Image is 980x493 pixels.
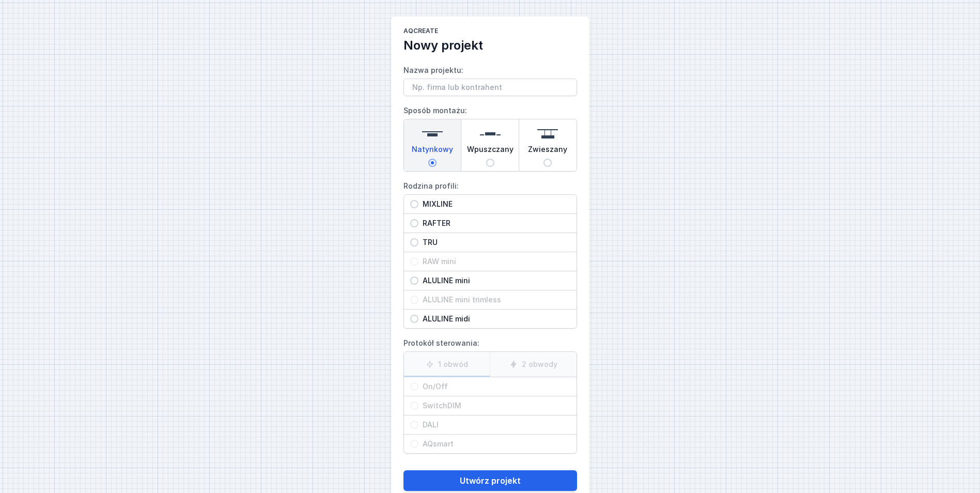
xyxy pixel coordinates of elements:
[467,144,514,159] span: Wpuszczany
[418,237,570,248] span: TRU
[410,315,418,323] input: ALULINE midi
[410,238,418,246] input: TRU
[403,62,577,96] label: Nazwa projektu:
[537,124,558,144] img: suspended.svg
[486,159,494,167] input: Wpuszczany
[403,335,577,454] label: Protokół sterowania:
[403,27,577,37] h1: AQcreate
[418,314,570,324] span: ALULINE midi
[403,178,577,329] label: Rodzina profili:
[418,218,570,228] span: RAFTER
[528,144,567,159] span: Zwieszany
[428,159,437,167] input: Natynkowy
[403,79,577,96] input: Nazwa projektu:
[418,199,570,209] span: MIXLINE
[410,219,418,227] input: RAFTER
[403,37,577,54] h2: Nowy projekt
[410,276,418,285] input: ALULINE mini
[480,124,501,144] img: recessed.svg
[410,200,418,208] input: MIXLINE
[418,275,570,286] span: ALULINE mini
[422,124,443,144] img: surface.svg
[412,144,453,159] span: Natynkowy
[403,102,577,172] label: Sposób montażu:
[543,159,552,167] input: Zwieszany
[403,470,577,491] button: Utwórz projekt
